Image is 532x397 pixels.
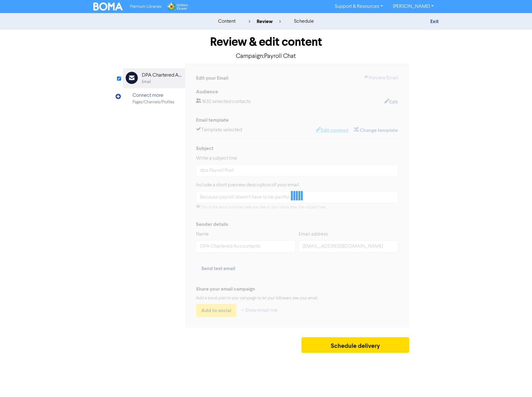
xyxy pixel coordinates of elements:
[388,2,439,12] a: [PERSON_NAME]
[167,2,188,11] img: Wolters Kluwer
[142,72,182,79] div: DPA Chartered Accountants
[123,35,409,49] h1: Review & edit content
[142,79,151,85] div: Email
[123,88,185,109] div: Connect morePages/Channels/Profiles
[133,92,175,99] div: Connect more
[330,2,388,12] a: Support & Resources
[249,18,281,25] div: review
[130,5,162,9] span: Premium Libraries:
[501,367,532,397] iframe: Chat Widget
[218,18,236,25] div: content
[123,68,185,88] div: DPA Chartered AccountantsEmail
[93,2,123,11] img: BOMA Logo
[294,18,314,25] div: schedule
[430,18,439,25] a: Exit
[123,52,409,61] p: Campaign: Payroll Chat
[301,337,409,353] button: Schedule delivery
[133,99,175,105] div: Pages/Channels/Profiles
